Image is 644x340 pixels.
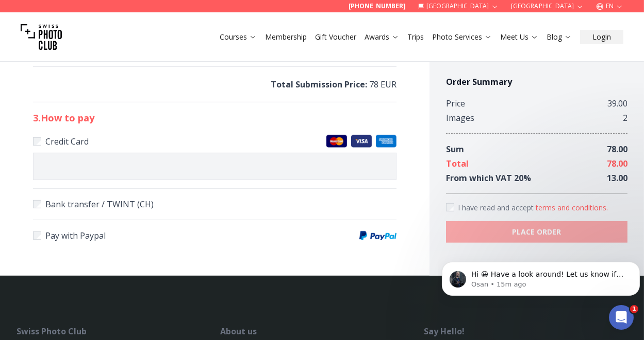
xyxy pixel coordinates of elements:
div: Images [446,111,474,125]
span: 1 [630,305,638,313]
a: Photo Services [432,32,492,42]
b: Total Submission Price : [271,79,367,90]
label: Pay with Paypal [33,228,397,243]
button: Trips [403,30,428,44]
h2: 3 . How to pay [33,111,397,125]
a: Gift Voucher [315,32,356,42]
button: Courses [216,30,261,44]
button: Awards [360,30,403,44]
button: Meet Us [496,30,542,44]
div: 2 [623,111,628,125]
img: Master Cards [326,135,347,148]
input: Credit CardMaster CardsVisaAmerican Express [33,137,41,146]
img: Paypal [359,231,397,240]
img: Visa [351,135,372,148]
iframe: Intercom live chat [609,305,634,330]
div: About us [220,325,424,337]
a: Blog [547,32,572,42]
div: Swiss Photo Club [16,325,220,337]
a: Meet Us [500,32,538,42]
img: Swiss photo club [21,16,62,58]
h4: Order Summary [446,76,628,88]
label: Credit Card [33,134,397,149]
span: I have read and accept [458,203,536,212]
div: Say Hello! [424,325,628,337]
a: Trips [407,32,424,42]
input: Accept terms [446,203,454,211]
button: Blog [542,30,576,44]
input: Bank transfer / TWINT (CH) [33,200,41,208]
button: Photo Services [428,30,496,44]
a: [PHONE_NUMBER] [349,2,406,10]
a: Courses [220,32,257,42]
a: Awards [365,32,399,42]
div: 39.00 [607,96,628,111]
button: Login [580,30,623,44]
p: 78 EUR [33,77,397,92]
div: Price [446,96,465,111]
iframe: Secure card payment input frame [40,162,390,171]
img: American Express [376,135,397,148]
a: Membership [265,32,307,42]
button: Membership [261,30,311,44]
iframe: Intercom notifications message [438,240,644,312]
button: Gift Voucher [311,30,360,44]
label: Bank transfer / TWINT (CH) [33,197,397,211]
button: PLACE ORDER [446,221,628,243]
button: Accept termsI have read and accept [536,203,608,213]
b: PLACE ORDER [512,227,561,237]
span: 13.00 [607,172,628,184]
div: From which VAT 20 % [446,171,531,185]
div: Total [446,156,469,171]
input: Pay with PaypalPaypal [33,231,41,240]
span: 78.00 [607,158,628,169]
div: Sum [446,142,464,156]
span: 78.00 [607,144,628,155]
